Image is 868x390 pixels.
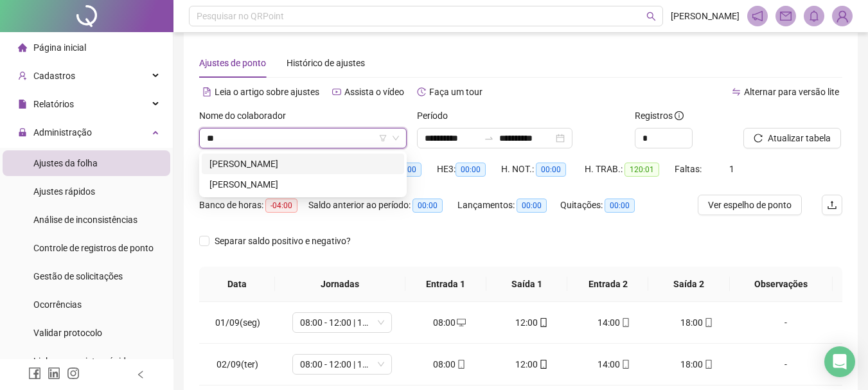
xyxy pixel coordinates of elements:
[501,357,563,371] div: 12:00
[743,128,841,148] button: Atualizar tabela
[28,367,41,380] span: facebook
[287,58,365,68] span: Histórico de ajustes
[730,267,833,302] th: Observações
[332,87,341,96] span: youtube
[748,357,824,371] div: -
[666,357,727,371] div: 18:00
[33,186,95,197] span: Ajustes rápidos
[740,277,822,291] span: Observações
[729,164,734,174] span: 1
[567,267,648,302] th: Entrada 2
[703,360,713,369] span: mobile
[748,315,824,330] div: -
[833,6,852,26] img: 94179
[209,177,396,191] div: [PERSON_NAME]
[808,10,820,22] span: bell
[501,315,563,330] div: 12:00
[486,267,567,302] th: Saída 1
[300,355,384,374] span: 08:00 - 12:00 | 14:00 - 18:00
[33,127,92,137] span: Administração
[754,134,763,143] span: reload
[671,9,740,23] span: [PERSON_NAME]
[202,87,211,96] span: file-text
[419,315,481,330] div: 08:00
[538,318,548,327] span: mobile
[484,133,494,143] span: swap-right
[199,58,266,68] span: Ajustes de ponto
[703,318,713,327] span: mobile
[405,267,486,302] th: Entrada 1
[560,198,650,213] div: Quitações:
[620,318,630,327] span: mobile
[33,356,131,366] span: Link para registro rápido
[780,10,792,22] span: mail
[33,42,86,53] span: Página inicial
[675,164,704,174] span: Faltas:
[732,87,741,96] span: swap
[18,128,27,137] span: lock
[202,174,404,195] div: WILLIAN COELHO BARROS
[744,87,839,97] span: Alternar para versão lite
[648,267,729,302] th: Saída 2
[635,109,684,123] span: Registros
[417,109,456,123] label: Período
[215,87,319,97] span: Leia o artigo sobre ajustes
[33,328,102,338] span: Validar protocolo
[501,162,585,177] div: H. NOT.:
[209,234,356,248] span: Separar saldo positivo e negativo?
[202,154,404,174] div: JHONATAN WILLAMY MORAIS VIEIRA
[199,267,275,302] th: Data
[437,162,501,177] div: HE 3:
[585,162,675,177] div: H. TRAB.:
[379,134,387,142] span: filter
[67,367,80,380] span: instagram
[583,315,645,330] div: 14:00
[199,198,308,213] div: Banco de horas:
[392,134,400,142] span: down
[417,87,426,96] span: history
[646,12,656,21] span: search
[517,199,547,213] span: 00:00
[33,71,75,81] span: Cadastros
[217,359,258,369] span: 02/09(ter)
[215,317,260,328] span: 01/09(seg)
[456,360,466,369] span: mobile
[18,43,27,52] span: home
[199,109,294,123] label: Nome do colaborador
[538,360,548,369] span: mobile
[308,198,457,213] div: Saldo anterior ao período:
[412,199,443,213] span: 00:00
[698,195,802,215] button: Ver espelho de ponto
[33,299,82,310] span: Ocorrências
[300,313,384,332] span: 08:00 - 12:00 | 14:00 - 18:00
[752,10,763,22] span: notification
[18,100,27,109] span: file
[605,199,635,213] span: 00:00
[708,198,792,212] span: Ver espelho de ponto
[666,315,727,330] div: 18:00
[48,367,60,380] span: linkedin
[33,99,74,109] span: Relatórios
[824,346,855,377] div: Open Intercom Messenger
[484,133,494,143] span: to
[583,357,645,371] div: 14:00
[33,271,123,281] span: Gestão de solicitações
[33,158,98,168] span: Ajustes da folha
[265,199,297,213] span: -04:00
[456,163,486,177] span: 00:00
[620,360,630,369] span: mobile
[457,198,560,213] div: Lançamentos:
[344,87,404,97] span: Assista o vídeo
[624,163,659,177] span: 120:01
[536,163,566,177] span: 00:00
[675,111,684,120] span: info-circle
[33,243,154,253] span: Controle de registros de ponto
[429,87,483,97] span: Faça um tour
[275,267,405,302] th: Jornadas
[456,318,466,327] span: desktop
[18,71,27,80] span: user-add
[419,357,481,371] div: 08:00
[136,370,145,379] span: left
[209,157,396,171] div: [PERSON_NAME]
[768,131,831,145] span: Atualizar tabela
